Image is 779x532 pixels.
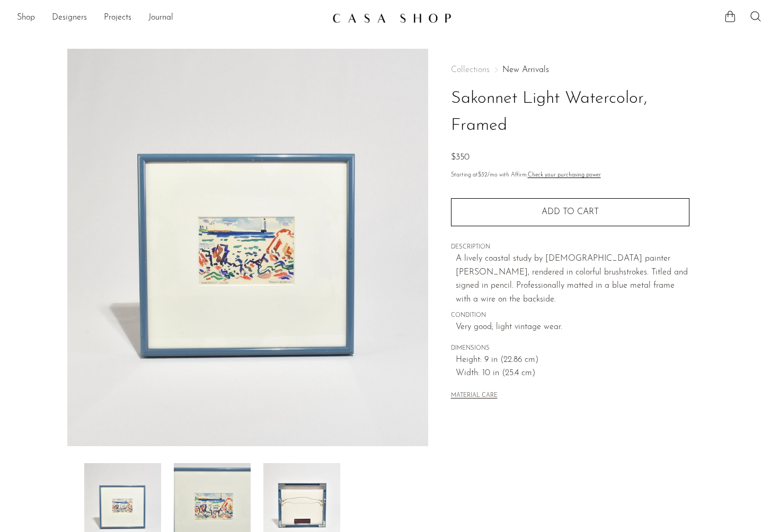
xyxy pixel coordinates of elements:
[52,11,87,25] a: Designers
[456,252,689,306] p: A lively coastal study by [DEMOGRAPHIC_DATA] painter [PERSON_NAME], rendered in colorful brushstr...
[478,172,488,178] span: $32
[451,392,498,400] button: MATERIAL CARE
[17,9,324,27] ul: NEW HEADER MENU
[451,243,689,252] span: DESCRIPTION
[451,311,689,321] span: CONDITION
[456,353,689,367] span: Height: 9 in (22.86 cm)
[17,9,324,27] nav: Desktop navigation
[502,66,549,74] a: New Arrivals
[456,321,689,334] span: Very good; light vintage wear.
[451,171,689,180] p: Starting at /mo with Affirm.
[528,172,601,178] a: Check your purchasing power - Learn more about Affirm Financing (opens in modal)
[451,344,689,353] span: DIMENSIONS
[104,11,131,25] a: Projects
[17,11,35,25] a: Shop
[451,66,689,74] nav: Breadcrumbs
[451,85,689,139] h1: Sakonnet Light Watercolor, Framed
[451,198,689,226] button: Add to cart
[148,11,173,25] a: Journal
[451,153,470,162] span: $350
[542,207,599,217] span: Add to cart
[456,367,689,380] span: Width: 10 in (25.4 cm)
[67,49,428,446] img: Sakonnet Light Watercolor, Framed
[451,66,490,74] span: Collections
